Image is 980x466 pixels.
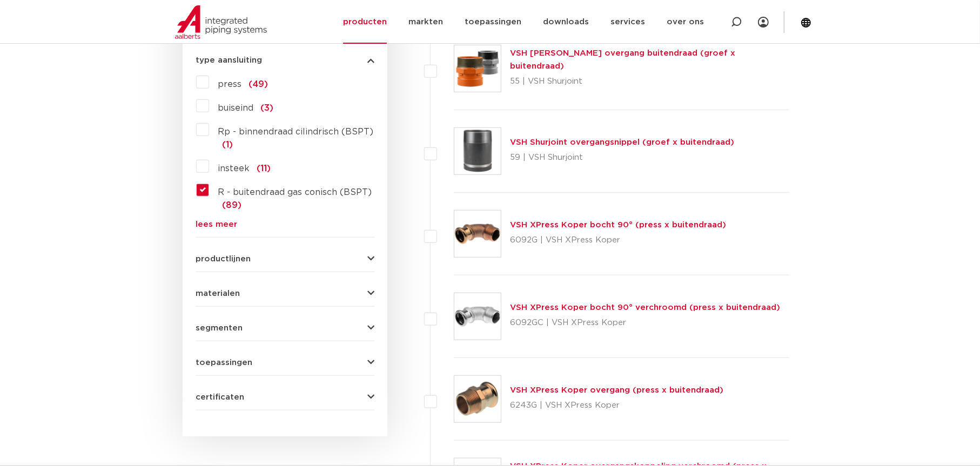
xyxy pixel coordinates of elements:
[218,104,253,112] span: buiseind
[510,386,723,394] a: VSH XPress Koper overgang (press x buitendraad)
[196,393,374,401] button: certificaten
[510,138,734,146] a: VSH Shurjoint overgangsnippel (groef x buitendraad)
[510,232,726,249] p: 6092G | VSH XPress Koper
[196,255,374,263] button: productlijnen
[454,128,501,174] img: Thumbnail for VSH Shurjoint overgangsnippel (groef x buitendraad)
[454,211,501,257] img: Thumbnail for VSH XPress Koper bocht 90° (press x buitendraad)
[196,359,374,367] button: toepassingen
[510,73,789,90] p: 55 | VSH Shurjoint
[454,376,501,422] img: Thumbnail for VSH XPress Koper overgang (press x buitendraad)
[196,324,243,332] span: segmenten
[454,45,501,92] img: Thumbnail for VSH Shurjoint overgang buitendraad (groef x buitendraad)
[510,49,735,70] a: VSH [PERSON_NAME] overgang buitendraad (groef x buitendraad)
[249,80,268,89] span: (49)
[510,314,780,332] p: 6092GC | VSH XPress Koper
[196,289,374,298] button: materialen
[218,127,373,136] span: Rp - binnendraad cilindrisch (BSPT)
[196,393,244,401] span: certificaten
[196,220,374,228] a: lees meer
[510,397,723,414] p: 6243G | VSH XPress Koper
[196,289,240,298] span: materialen
[218,164,250,173] span: insteek
[196,324,374,332] button: segmenten
[510,303,780,312] a: VSH XPress Koper bocht 90° verchroomd (press x buitendraad)
[196,56,262,64] span: type aansluiting
[196,359,252,367] span: toepassingen
[260,104,273,112] span: (3)
[257,164,271,173] span: (11)
[196,56,374,64] button: type aansluiting
[196,255,251,263] span: productlijnen
[510,221,726,229] a: VSH XPress Koper bocht 90° (press x buitendraad)
[454,293,501,340] img: Thumbnail for VSH XPress Koper bocht 90° verchroomd (press x buitendraad)
[218,188,372,197] span: R - buitendraad gas conisch (BSPT)
[510,149,734,166] p: 59 | VSH Shurjoint
[218,80,241,89] span: press
[222,201,241,210] span: (89)
[222,140,233,149] span: (1)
